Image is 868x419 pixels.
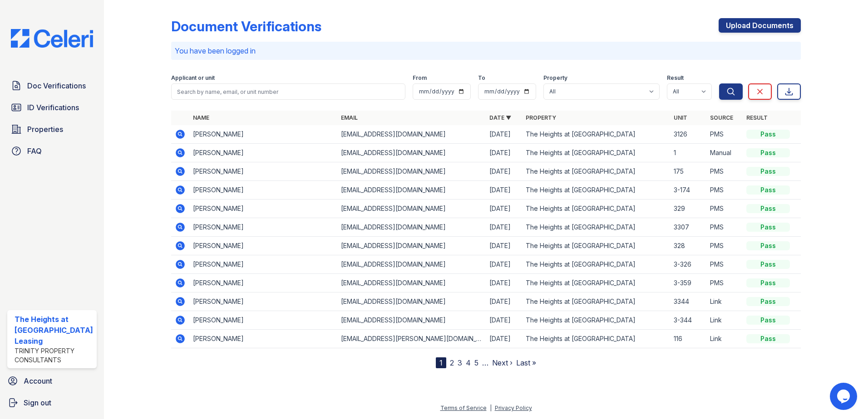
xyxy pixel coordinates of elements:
[706,274,743,292] td: PMS
[193,114,209,121] a: Name
[746,297,790,306] div: Pass
[450,358,454,367] a: 2
[440,404,487,411] a: Terms of Service
[486,144,522,162] td: [DATE]
[486,274,522,292] td: [DATE]
[670,255,706,274] td: 3-326
[189,125,338,144] td: [PERSON_NAME]
[436,357,446,368] div: 1
[337,311,486,330] td: [EMAIL_ADDRESS][DOMAIN_NAME]
[746,223,790,232] div: Pass
[706,144,743,162] td: Manual
[746,130,790,139] div: Pass
[7,120,97,138] a: Properties
[522,125,671,144] td: The Heights at [GEOGRAPHIC_DATA]
[719,18,801,33] a: Upload Documents
[337,330,486,348] td: [EMAIL_ADDRESS][PERSON_NAME][DOMAIN_NAME]
[4,372,100,390] a: Account
[746,260,790,269] div: Pass
[189,255,338,274] td: [PERSON_NAME]
[746,167,790,176] div: Pass
[189,218,338,237] td: [PERSON_NAME]
[337,162,486,181] td: [EMAIL_ADDRESS][DOMAIN_NAME]
[189,181,338,200] td: [PERSON_NAME]
[189,292,338,311] td: [PERSON_NAME]
[522,311,671,330] td: The Heights at [GEOGRAPHIC_DATA]
[486,181,522,200] td: [DATE]
[710,114,733,121] a: Source
[337,237,486,255] td: [EMAIL_ADDRESS][DOMAIN_NAME]
[522,330,671,348] td: The Heights at [GEOGRAPHIC_DATA]
[337,200,486,218] td: [EMAIL_ADDRESS][DOMAIN_NAME]
[189,237,338,255] td: [PERSON_NAME]
[4,29,100,48] img: CE_Logo_Blue-a8612792a0a2168367f1c8372b55b34899dd931a85d93a1a3d3e32e68fde9ad4.png
[15,346,93,365] div: Trinity Property Consultants
[486,311,522,330] td: [DATE]
[492,358,513,367] a: Next ›
[27,124,63,135] span: Properties
[24,397,51,408] span: Sign out
[526,114,556,121] a: Property
[486,218,522,237] td: [DATE]
[490,404,492,411] div: |
[746,185,790,195] div: Pass
[495,404,532,411] a: Privacy Policy
[466,358,471,367] a: 4
[337,218,486,237] td: [EMAIL_ADDRESS][DOMAIN_NAME]
[7,98,97,117] a: ID Verifications
[522,274,671,292] td: The Heights at [GEOGRAPHIC_DATA]
[337,255,486,274] td: [EMAIL_ADDRESS][DOMAIN_NAME]
[670,330,706,348] td: 116
[489,114,511,121] a: Date ▼
[189,162,338,181] td: [PERSON_NAME]
[482,357,488,368] span: …
[746,334,790,343] div: Pass
[171,74,215,82] label: Applicant or unit
[746,278,790,287] div: Pass
[486,255,522,274] td: [DATE]
[27,146,42,156] span: FAQ
[522,144,671,162] td: The Heights at [GEOGRAPHIC_DATA]
[474,358,478,367] a: 5
[486,292,522,311] td: [DATE]
[189,311,338,330] td: [PERSON_NAME]
[670,218,706,237] td: 3307
[189,200,338,218] td: [PERSON_NAME]
[7,77,97,95] a: Doc Verifications
[15,314,93,346] div: The Heights at [GEOGRAPHIC_DATA] Leasing
[670,144,706,162] td: 1
[670,274,706,292] td: 3-359
[706,255,743,274] td: PMS
[706,237,743,255] td: PMS
[670,125,706,144] td: 3126
[667,74,684,82] label: Result
[337,274,486,292] td: [EMAIL_ADDRESS][DOMAIN_NAME]
[486,200,522,218] td: [DATE]
[486,125,522,144] td: [DATE]
[171,83,406,100] input: Search by name, email, or unit number
[522,237,671,255] td: The Heights at [GEOGRAPHIC_DATA]
[706,200,743,218] td: PMS
[746,241,790,250] div: Pass
[706,162,743,181] td: PMS
[189,330,338,348] td: [PERSON_NAME]
[670,237,706,255] td: 328
[337,144,486,162] td: [EMAIL_ADDRESS][DOMAIN_NAME]
[522,255,671,274] td: The Heights at [GEOGRAPHIC_DATA]
[458,358,462,367] a: 3
[413,74,427,82] label: From
[706,218,743,237] td: PMS
[670,311,706,330] td: 3-344
[189,144,338,162] td: [PERSON_NAME]
[706,292,743,311] td: Link
[746,148,790,157] div: Pass
[670,162,706,181] td: 175
[478,74,485,82] label: To
[516,358,536,367] a: Last »
[674,114,687,121] a: Unit
[341,114,358,121] a: Email
[189,274,338,292] td: [PERSON_NAME]
[24,375,52,386] span: Account
[175,45,798,56] p: You have been logged in
[706,181,743,200] td: PMS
